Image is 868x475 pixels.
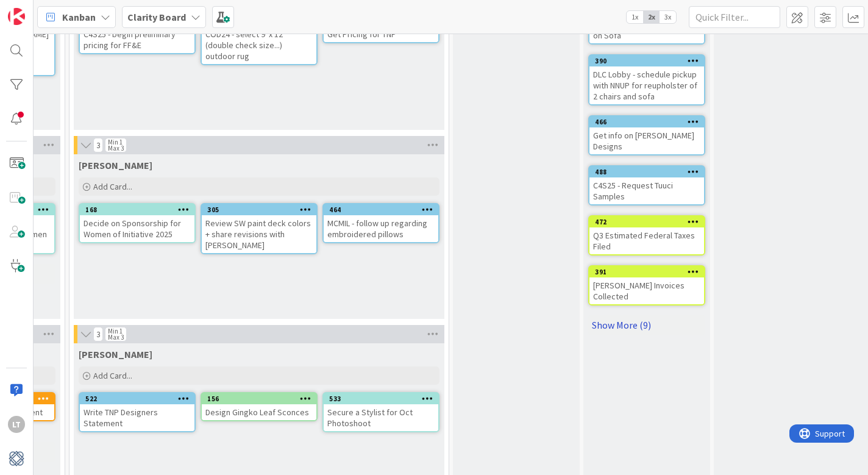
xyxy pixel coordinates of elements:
div: LT [8,416,25,433]
a: 305Review SW paint deck colors + share revisions with [PERSON_NAME] [201,203,318,254]
div: Min 1 [108,328,123,334]
div: 488C4S25 - Request Tuuci Samples [589,166,704,204]
a: 466Get info on [PERSON_NAME] Designs [588,115,705,155]
div: 305Review SW paint deck colors + share revisions with [PERSON_NAME] [202,204,316,253]
a: 391[PERSON_NAME] Invoices Collected [588,265,705,305]
div: Min 1 [108,139,123,145]
div: 156 [202,393,316,404]
a: 464MCMIL - follow up regarding embroidered pillows [322,203,439,243]
div: 464MCMIL - follow up regarding embroidered pillows [324,204,438,242]
div: 391 [595,268,704,276]
span: 3 [93,327,103,341]
div: 390 [589,55,704,66]
b: Clarity Board [127,11,186,23]
div: 156 [207,395,316,403]
a: Show More (9) [588,315,705,335]
span: Add Card... [93,370,132,381]
div: 533 [324,393,438,404]
a: 522Write TNP Designers Statement [79,392,196,432]
div: Q3 Estimated Federal Taxes Filed [589,227,704,254]
a: 488C4S25 - Request Tuuci Samples [588,165,705,205]
div: MCMIL - follow up regarding embroidered pillows [324,215,438,242]
div: 522 [85,395,194,403]
div: 522Write TNP Designers Statement [80,393,194,431]
div: 533 [329,395,438,403]
div: 466Get info on [PERSON_NAME] Designs [589,116,704,154]
input: Quick Filter... [689,6,780,28]
a: 156Design Gingko Leaf Sconces [201,392,318,421]
div: C4S25 - begin preliminary pricing for FF&E [80,26,194,53]
div: Get info on [PERSON_NAME] Designs [589,127,704,154]
div: 464 [324,204,438,215]
div: 391[PERSON_NAME] Invoices Collected [589,266,704,304]
div: 488 [589,166,704,177]
div: 464 [329,205,438,214]
a: 390DLC Lobby - schedule pickup with NNUP for reupholster of 2 chairs and sofa [588,54,705,105]
span: Hannah [79,348,152,360]
span: 3x [660,11,676,23]
div: 305 [202,204,316,215]
img: avatar [8,450,25,467]
div: COD24 - select 9' x 12' (double check size...) outdoor rug [202,26,316,64]
div: COD24 - select 9' x 12' (double check size...) outdoor rug [202,15,316,64]
div: Get Pricing for TNP [324,26,438,42]
a: COD24 - select 9' x 12' (double check size...) outdoor rug [201,14,318,65]
div: 488 [595,168,704,176]
div: 390 [595,57,704,65]
div: Write TNP Designers Statement [80,404,194,431]
span: Lisa K. [79,159,152,171]
div: 168 [80,204,194,215]
div: [PERSON_NAME] Invoices Collected [589,277,704,304]
div: 168 [85,205,194,214]
div: 391 [589,266,704,277]
span: Support [26,2,55,16]
div: 522 [80,393,194,404]
a: 533Secure a Stylist for Oct Photoshoot [322,392,439,432]
div: 305 [207,205,316,214]
img: Visit kanbanzone.com [8,8,25,25]
div: 466 [595,118,704,126]
div: Max 3 [108,334,124,340]
a: 168Decide on Sponsorship for Women of Initiative 2025 [79,203,196,243]
div: Design Gingko Leaf Sconces [202,404,316,420]
div: 472 [595,218,704,226]
div: Max 3 [108,145,124,151]
span: 3 [93,138,103,152]
div: C4S25 - Request Tuuci Samples [589,177,704,204]
div: 466 [589,116,704,127]
div: 156Design Gingko Leaf Sconces [202,393,316,420]
div: Decide on Sponsorship for Women of Initiative 2025 [80,215,194,242]
div: 472Q3 Estimated Federal Taxes Filed [589,216,704,254]
div: 390DLC Lobby - schedule pickup with NNUP for reupholster of 2 chairs and sofa [589,55,704,104]
a: 472Q3 Estimated Federal Taxes Filed [588,215,705,255]
div: C4S25 - begin preliminary pricing for FF&E [80,15,194,53]
div: 533Secure a Stylist for Oct Photoshoot [324,393,438,431]
div: Secure a Stylist for Oct Photoshoot [324,404,438,431]
span: Kanban [62,10,96,24]
span: Add Card... [93,181,132,192]
span: 2x [643,11,660,23]
span: 1x [627,11,643,23]
a: C4S25 - begin preliminary pricing for FF&E [79,14,196,54]
div: 168Decide on Sponsorship for Women of Initiative 2025 [80,204,194,242]
div: 472 [589,216,704,227]
div: DLC Lobby - schedule pickup with NNUP for reupholster of 2 chairs and sofa [589,66,704,104]
div: Review SW paint deck colors + share revisions with [PERSON_NAME] [202,215,316,253]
